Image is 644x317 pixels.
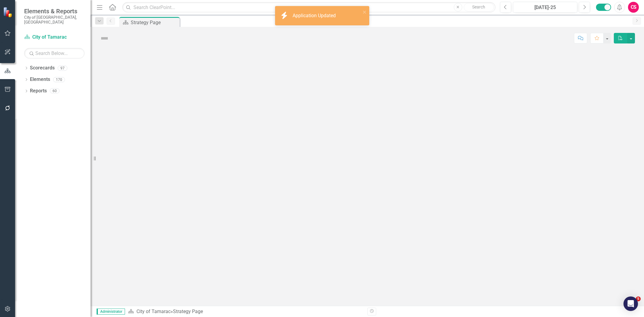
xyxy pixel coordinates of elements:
button: [DATE]-25 [513,2,577,13]
div: 97 [58,66,67,71]
button: close [363,8,367,15]
div: » [128,308,363,315]
div: Application Updated [293,12,337,19]
div: 60 [50,88,59,94]
span: Administrator [97,309,125,315]
div: Strategy Page [131,19,178,26]
input: Search Below... [24,48,85,59]
img: Not Defined [100,34,109,43]
span: Search [472,5,485,9]
img: ClearPoint Strategy [3,7,14,17]
a: City of Tamarac [136,309,171,314]
input: Search ClearPoint... [122,2,495,13]
div: Strategy Page [173,309,203,314]
span: 5 [636,296,641,301]
a: Scorecards [30,65,55,72]
button: CS [628,2,639,13]
div: Open Intercom Messenger [623,296,638,311]
a: City of Tamarac [24,34,85,41]
span: Elements & Reports [24,8,85,15]
button: Search [464,3,494,11]
div: 170 [53,77,65,82]
div: [DATE]-25 [515,4,575,11]
a: Reports [30,88,47,94]
small: City of [GEOGRAPHIC_DATA], [GEOGRAPHIC_DATA] [24,15,85,25]
a: Elements [30,76,50,83]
